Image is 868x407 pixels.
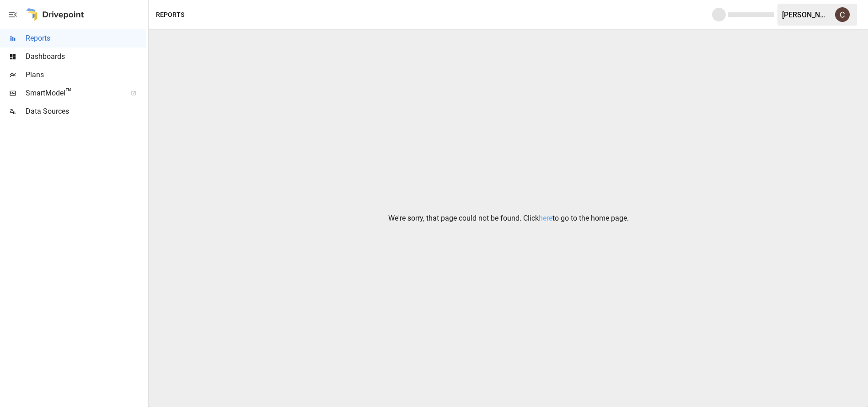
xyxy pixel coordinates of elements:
[26,33,146,44] span: Reports
[26,69,146,80] span: Plans
[26,51,146,62] span: Dashboards
[835,7,850,22] img: Colin Fiala
[539,214,552,222] a: here
[65,86,72,98] span: ™
[388,213,629,224] p: We're sorry, that page could not be found. Click to go to the home page.
[26,88,121,99] span: SmartModel
[782,11,830,19] div: [PERSON_NAME]
[830,2,855,27] button: Colin Fiala
[26,106,146,117] span: Data Sources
